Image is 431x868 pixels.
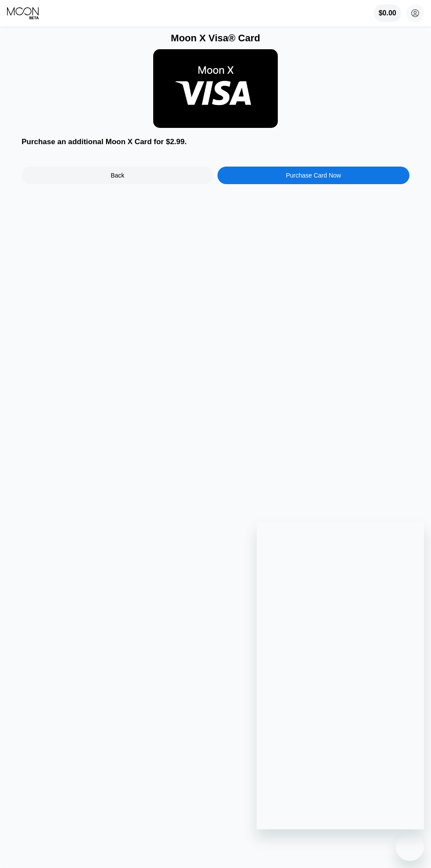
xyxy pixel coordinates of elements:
[374,4,401,22] div: $0.00
[257,522,424,829] iframe: Messaging window
[217,167,409,184] div: Purchase Card Now
[22,33,409,44] div: Moon X Visa® Card
[22,167,214,184] div: Back
[379,9,396,17] div: $0.00
[286,172,341,179] div: Purchase Card Now
[111,172,124,179] div: Back
[22,138,409,146] div: Purchase an additional Moon X Card for $2.99.
[396,833,424,861] iframe: Button to launch messaging window, conversation in progress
